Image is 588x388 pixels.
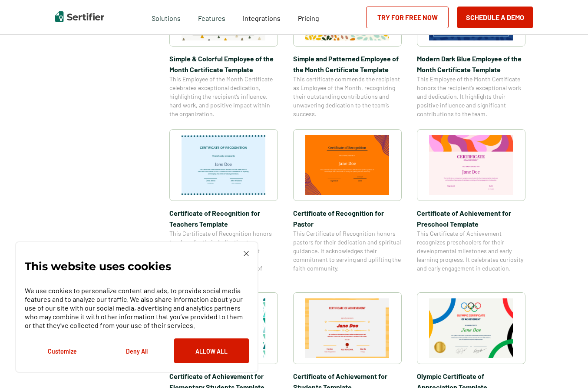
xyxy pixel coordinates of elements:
[417,229,525,273] span: This Certificate of Achievement recognizes preschoolers for their developmental milestones and ea...
[182,135,266,195] img: Certificate of Recognition for Teachers Template
[99,338,174,363] button: Deny All
[152,12,181,23] span: Solutions
[305,298,390,358] img: Certificate of Achievement for Students Template
[169,75,278,118] span: This Employee of the Month Certificate celebrates exceptional dedication, highlighting the recipi...
[198,12,225,23] span: Features
[545,346,588,388] iframe: Chat Widget
[417,207,525,229] span: Certificate of Achievement for Preschool Template
[429,298,513,358] img: Olympic Certificate of Appreciation​ Template
[429,135,513,195] img: Certificate of Achievement for Preschool Template
[169,53,278,75] span: Simple & Colorful Employee of the Month Certificate Template
[169,129,278,281] a: Certificate of Recognition for Teachers TemplateCertificate of Recognition for Teachers TemplateT...
[417,53,525,75] span: Modern Dark Blue Employee of the Month Certificate Template
[417,75,525,118] span: This Employee of the Month Certificate honors the recipient’s exceptional work and dedication. It...
[298,14,319,22] span: Pricing
[174,338,249,363] button: Allow All
[298,12,319,23] a: Pricing
[293,129,402,281] a: Certificate of Recognition for PastorCertificate of Recognition for PastorThis Certificate of Rec...
[293,75,402,118] span: This certificate commends the recipient as Employee of the Month, recognizing their outstanding c...
[305,135,390,195] img: Certificate of Recognition for Pastor
[25,286,249,330] p: We use cookies to personalize content and ads, to provide social media features and to analyze ou...
[293,207,402,229] span: Certificate of Recognition for Pastor
[293,53,402,75] span: Simple and Patterned Employee of the Month Certificate Template
[169,229,278,281] span: This Certificate of Recognition honors teachers for their dedication to education and student suc...
[243,14,281,22] span: Integrations
[169,207,278,229] span: Certificate of Recognition for Teachers Template
[457,7,533,28] button: Schedule a Demo
[417,129,525,281] a: Certificate of Achievement for Preschool TemplateCertificate of Achievement for Preschool Templat...
[25,338,99,363] button: Customize
[244,251,249,256] img: Cookie Popup Close
[25,262,171,271] p: This website uses cookies
[243,12,281,23] a: Integrations
[293,229,402,273] span: This Certificate of Recognition honors pastors for their dedication and spiritual guidance. It ac...
[55,11,104,22] img: Sertifier | Digital Credentialing Platform
[366,7,449,28] a: Try for Free Now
